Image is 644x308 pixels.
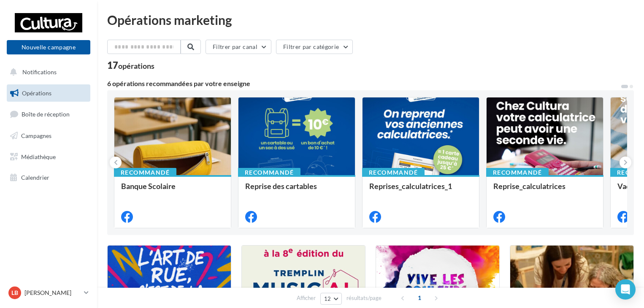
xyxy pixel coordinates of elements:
a: Opérations [5,84,92,102]
span: Calendrier [21,174,49,181]
div: Recommandé [238,168,300,177]
div: Reprise_calculatrices [493,182,596,199]
span: résultats/page [346,294,382,302]
button: Nouvelle campagne [7,40,90,54]
div: Recommandé [114,168,176,177]
div: opérations [118,62,154,70]
span: Opérations [22,89,51,97]
span: Campagnes [21,132,51,139]
span: Boîte de réception [22,111,70,118]
p: [PERSON_NAME] [24,289,81,297]
div: 17 [107,61,154,70]
button: Filtrer par catégorie [276,40,353,54]
a: Boîte de réception [5,105,92,123]
div: Banque Scolaire [121,182,224,199]
span: LB [11,289,18,297]
span: 12 [324,295,331,302]
a: LB [PERSON_NAME] [7,285,90,301]
span: Notifications [22,68,57,76]
a: Médiathèque [5,148,92,166]
button: Filtrer par canal [206,40,271,54]
div: Reprises_calculatrices_1 [369,182,472,199]
button: 12 [320,293,342,305]
a: Campagnes [5,127,92,145]
a: Calendrier [5,169,92,186]
span: 1 [413,291,426,305]
div: Reprise des cartables [245,182,348,199]
div: 6 opérations recommandées par votre enseigne [107,80,620,87]
div: Open Intercom Messenger [615,279,636,300]
div: Recommandé [362,168,425,177]
div: Recommandé [486,168,549,177]
span: Médiathèque [21,153,56,160]
span: Afficher [297,294,316,302]
div: Opérations marketing [107,14,634,26]
button: Notifications [5,63,89,81]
